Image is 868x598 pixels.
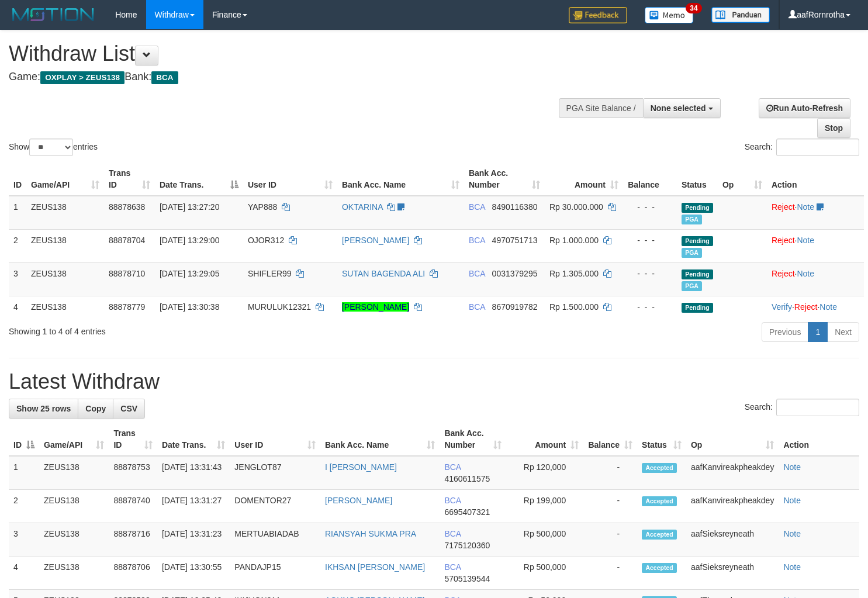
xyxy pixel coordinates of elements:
h1: Latest Withdraw [9,370,859,393]
th: User ID: activate to sort column ascending [230,423,320,456]
th: Status [677,163,718,196]
span: BCA [469,269,485,278]
span: OJOR312 [248,236,284,245]
a: OKTARINA [342,202,383,212]
th: Bank Acc. Number: activate to sort column ascending [440,423,506,456]
div: Showing 1 to 4 of 4 entries [9,321,353,337]
span: 88878710 [109,269,145,278]
span: Accepted [642,463,677,473]
td: - [583,556,637,590]
span: YAP888 [248,202,277,212]
span: Copy 5705139544 to clipboard [444,574,490,583]
button: None selected [643,98,721,118]
td: [DATE] 13:30:55 [157,556,230,590]
span: Copy [85,404,106,413]
span: Rp 1.000.000 [549,236,599,245]
span: BCA [469,202,485,212]
td: 1 [9,456,39,490]
td: - [583,523,637,556]
a: Note [783,529,801,538]
td: 4 [9,296,26,317]
a: Run Auto-Refresh [759,98,850,118]
input: Search: [776,399,859,416]
select: Showentries [29,139,73,156]
td: DOMENTOR27 [230,490,320,523]
h4: Game: Bank: [9,71,567,83]
span: Copy 0031379295 to clipboard [492,269,538,278]
td: ZEUS138 [26,196,104,230]
td: aafSieksreyneath [686,523,779,556]
span: BCA [469,236,485,245]
td: [DATE] 13:31:43 [157,456,230,490]
td: Rp 500,000 [506,556,583,590]
th: Date Trans.: activate to sort column ascending [157,423,230,456]
th: Balance: activate to sort column ascending [583,423,637,456]
div: - - - [628,201,672,213]
span: BCA [444,496,461,505]
td: ZEUS138 [39,556,109,590]
th: Amount: activate to sort column ascending [545,163,623,196]
td: · [767,262,864,296]
span: Accepted [642,496,677,506]
td: - [583,456,637,490]
a: Next [827,322,859,342]
td: 2 [9,490,39,523]
td: · · [767,296,864,317]
a: SUTAN BAGENDA ALI [342,269,425,278]
td: [DATE] 13:31:23 [157,523,230,556]
span: [DATE] 13:30:38 [160,302,219,312]
a: Note [797,236,814,245]
td: aafKanvireakpheakdey [686,490,779,523]
span: Rp 1.305.000 [549,269,599,278]
a: 1 [808,322,828,342]
td: Rp 500,000 [506,523,583,556]
th: Op: activate to sort column ascending [686,423,779,456]
span: Marked by aafnoeunsreypich [682,248,702,258]
span: [DATE] 13:27:20 [160,202,219,212]
td: 3 [9,262,26,296]
td: aafSieksreyneath [686,556,779,590]
div: PGA Site Balance / [559,98,643,118]
td: · [767,196,864,230]
td: ZEUS138 [26,296,104,317]
th: Trans ID: activate to sort column ascending [104,163,155,196]
div: - - - [628,234,672,246]
span: Pending [682,303,713,313]
a: Previous [762,322,808,342]
span: Copy 6695407321 to clipboard [444,507,490,517]
span: Marked by aafnoeunsreypich [682,281,702,291]
th: ID [9,163,26,196]
th: Game/API: activate to sort column ascending [26,163,104,196]
span: [DATE] 13:29:00 [160,236,219,245]
span: 88878638 [109,202,145,212]
span: Pending [682,236,713,246]
a: Verify [772,302,792,312]
td: Rp 120,000 [506,456,583,490]
span: OXPLAY > ZEUS138 [40,71,125,84]
span: Show 25 rows [16,404,71,413]
td: ZEUS138 [39,523,109,556]
a: Note [797,202,814,212]
a: IKHSAN [PERSON_NAME] [325,562,425,572]
td: JENGLOT87 [230,456,320,490]
td: 4 [9,556,39,590]
h1: Withdraw List [9,42,567,65]
div: - - - [628,301,672,313]
th: Action [767,163,864,196]
td: 88878706 [109,556,157,590]
span: SHIFLER99 [248,269,292,278]
label: Search: [745,399,859,416]
span: BCA [444,462,461,472]
a: I [PERSON_NAME] [325,462,397,472]
span: Rp 1.500.000 [549,302,599,312]
td: ZEUS138 [26,229,104,262]
input: Search: [776,139,859,156]
th: Balance [623,163,677,196]
a: Show 25 rows [9,399,78,419]
span: [DATE] 13:29:05 [160,269,219,278]
th: Date Trans.: activate to sort column descending [155,163,243,196]
a: Note [797,269,814,278]
td: Rp 199,000 [506,490,583,523]
div: - - - [628,268,672,279]
th: Game/API: activate to sort column ascending [39,423,109,456]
